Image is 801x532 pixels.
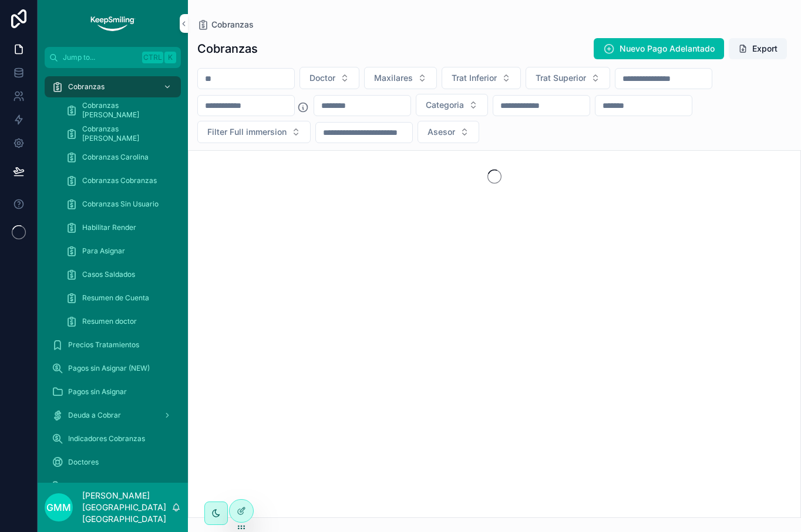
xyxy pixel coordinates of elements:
[82,270,135,279] span: Casos Saldados
[594,38,724,59] button: Nuevo Pago Adelantado
[82,124,169,143] span: Cobranzas [PERSON_NAME]
[142,52,163,63] span: Ctrl
[59,240,181,262] a: Para Asignar
[59,147,181,168] a: Cobranzas Carolina
[82,490,171,525] p: [PERSON_NAME][GEOGRAPHIC_DATA][GEOGRAPHIC_DATA]
[59,287,181,309] a: Resumen de Cuenta
[82,176,157,185] span: Cobranzas Cobranzas
[374,72,413,84] span: Maxilares
[68,411,121,420] span: Deuda a Cobrar
[68,458,99,467] span: Doctores
[426,99,464,111] span: Categoria
[416,94,488,116] button: Select Button
[59,123,181,144] a: Cobranzas [PERSON_NAME]
[197,19,254,31] a: Cobranzas
[207,126,287,138] span: Filter Full immersion
[211,19,254,31] span: Cobranzas
[68,340,139,350] span: Precios Tratamientos
[442,67,521,89] button: Select Button
[38,68,188,483] div: scrollable content
[89,14,136,33] img: App logo
[299,67,359,89] button: Select Button
[59,264,181,285] a: Casos Saldados
[166,53,175,62] span: K
[45,47,181,68] button: Jump to...CtrlK
[68,82,105,92] span: Cobranzas
[59,100,181,121] a: Cobranzas [PERSON_NAME]
[197,121,311,143] button: Select Button
[45,428,181,449] a: Indicadores Cobranzas
[59,170,181,191] a: Cobranzas Cobranzas
[45,405,181,426] a: Deuda a Cobrar
[82,153,149,162] span: Cobranzas Carolina
[59,194,181,215] a: Cobranzas Sin Usuario
[82,246,125,256] span: Para Asignar
[729,38,787,59] button: Export
[364,67,437,89] button: Select Button
[197,40,258,57] h1: Cobranzas
[63,53,137,62] span: Jump to...
[82,317,137,326] span: Resumen doctor
[45,334,181,355] a: Precios Tratamientos
[526,67,610,89] button: Select Button
[59,217,181,238] a: Habilitar Render
[428,126,455,138] span: Asesor
[82,199,159,209] span: Cobranzas Sin Usuario
[46,500,71,514] span: GMM
[82,293,149,303] span: Resumen de Cuenta
[452,72,497,84] span: Trat Inferior
[82,101,169,120] span: Cobranzas [PERSON_NAME]
[45,452,181,473] a: Doctores
[59,311,181,332] a: Resumen doctor
[68,387,127,397] span: Pagos sin Asignar
[68,364,150,373] span: Pagos sin Asignar (NEW)
[45,381,181,402] a: Pagos sin Asignar
[45,76,181,97] a: Cobranzas
[45,475,181,496] a: Repeticiones
[82,223,136,232] span: Habilitar Render
[68,434,145,443] span: Indicadores Cobranzas
[68,481,111,490] span: Repeticiones
[418,121,479,143] button: Select Button
[536,72,586,84] span: Trat Superior
[620,43,715,55] span: Nuevo Pago Adelantado
[45,358,181,379] a: Pagos sin Asignar (NEW)
[309,72,335,84] span: Doctor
